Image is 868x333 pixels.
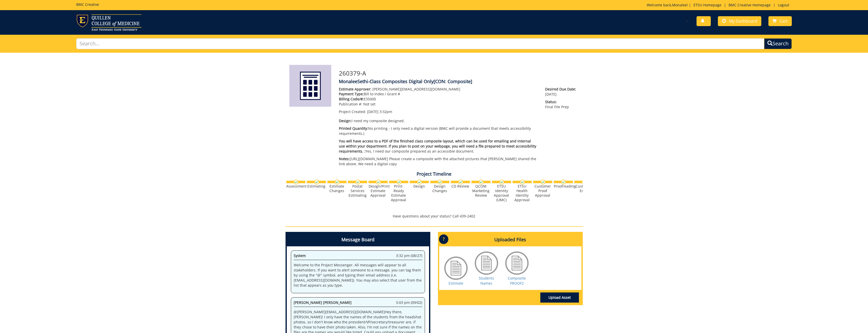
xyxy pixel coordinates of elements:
img: checkmark [499,180,504,184]
div: Customer Proof Approval [533,184,552,198]
a: Composite PROOF2 [508,276,526,286]
a: Upload Asset [540,292,579,303]
div: Estimate Changes [327,184,346,193]
h4: Uploaded Files [439,233,581,246]
span: Cart [780,18,788,24]
img: ETSU logo [76,14,141,31]
div: ETSU Health Identity Approval [513,184,532,202]
p: [DATE] [545,87,579,97]
span: Design: [339,118,352,123]
input: Search... [76,38,765,49]
span: Not set [363,102,375,106]
button: Search [764,38,792,49]
span: You will have access to a PDF of the finished class composite layout, which can be used for email... [339,139,536,154]
p: Have questions about your status? Call 439-2402 [286,214,583,219]
img: checkmark [520,180,525,184]
span: Estimate Approver: [339,87,371,91]
div: CD Review [451,184,470,189]
p: [PERSON_NAME][EMAIL_ADDRESS][DOMAIN_NAME] [339,87,538,92]
div: QCOM Marketing Review [471,184,491,198]
h4: Project Timeline [286,172,583,177]
img: checkmark [541,180,545,184]
span: Printed Quantity: [339,126,368,131]
p: E35000 [339,97,538,102]
span: [DATE] 3:32pm [367,109,392,114]
a: ETSU Homepage [691,3,724,7]
span: Payment Type: [339,91,364,96]
div: Print-Ready Estimate Approval [389,184,408,202]
div: Estimating [307,184,326,189]
a: My Dashboard [718,16,761,26]
span: Billing Code/#: [339,97,364,101]
span: 3:32 pm (08/27) [396,253,422,258]
p: No printing - I only need a digital version (BMC will provide a document that meets accessibility... [339,126,538,136]
img: checkmark [335,180,340,184]
p: I need my composite designed. [339,118,538,123]
span: [PERSON_NAME] [PERSON_NAME] [294,300,352,305]
div: Postal Services Estimating [348,184,367,198]
p: [URL][DOMAIN_NAME] Please create a composite with the attached pictures that [PERSON_NAME] shared... [339,156,538,166]
div: Assessment [286,184,305,189]
p: Welcome back, ! | | | [647,3,792,8]
img: checkmark [397,180,401,184]
img: checkmark [417,180,422,184]
h3: 260379-A [339,70,579,77]
img: Product featured image [289,65,331,107]
p: Bill to Index / Grant # [339,91,538,97]
span: Notes: [339,156,350,161]
a: Students Names [479,276,494,286]
span: Publication #: [339,102,362,106]
img: checkmark [294,180,298,184]
img: checkmark [355,180,360,184]
img: checkmark [314,180,319,184]
div: Design/Print Estimate Approval [369,184,388,198]
a: Estimate [449,281,463,286]
h5: BMC Creative [76,3,99,6]
a: BMC Creative Homepage [726,3,773,7]
img: checkmark [582,180,587,184]
span: 5:03 pm (09/02) [396,300,422,305]
div: Design [410,184,429,189]
a: Logout [775,3,792,7]
h4: Message Board [287,233,429,246]
div: ETSU Identity Approval (UMC) [492,184,511,202]
div: Design Changes [430,184,449,193]
span: Project Created: [339,109,366,114]
p: Welcome to the Project Messenger. All messages will appear to all stakeholders. If you want to al... [294,263,422,288]
img: checkmark [479,180,484,184]
img: checkmark [458,180,463,184]
span: System [294,253,306,258]
span: [CON: Composite] [434,78,472,84]
img: checkmark [376,180,381,184]
span: Desired Due Date: [545,87,579,92]
img: checkmark [561,180,566,184]
h4: MonaleeSethi-Class Composites Digital Only [339,79,579,84]
img: checkmark [438,180,443,184]
div: Proofreading [554,184,573,189]
span: Status: [545,99,579,104]
p: Yes, I need our composite prepared as an accessible document. [339,139,538,154]
a: Monalee [672,3,687,7]
a: Cart [768,16,792,26]
p: Final File Prep [545,99,579,109]
p: ? [439,234,448,244]
div: Customer Edits [574,184,593,193]
span: My Dashboard [729,18,757,24]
